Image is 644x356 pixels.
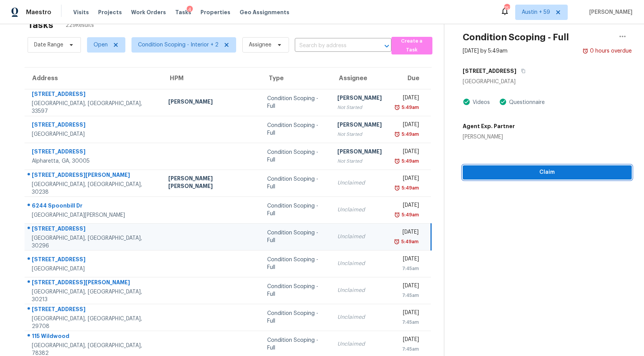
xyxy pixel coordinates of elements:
[249,41,271,49] span: Assignee
[463,47,508,55] div: [DATE] by 5:49am
[32,255,156,265] div: [STREET_ADDRESS]
[400,104,419,111] div: 5:49am
[400,184,419,192] div: 5:49am
[32,121,156,130] div: [STREET_ADDRESS]
[394,228,419,238] div: [DATE]
[394,104,400,111] img: Overdue Alarm Icon
[138,41,219,49] span: Condition Scoping - Interior + 2
[162,68,261,89] th: HPM
[394,201,419,211] div: [DATE]
[25,68,162,89] th: Address
[391,37,432,54] button: Create a Task
[32,171,156,181] div: [STREET_ADDRESS][PERSON_NAME]
[240,8,289,16] span: Geo Assignments
[586,8,632,16] span: [PERSON_NAME]
[394,265,419,272] div: 7:45am
[66,21,94,29] span: 229 Results
[32,332,156,342] div: 115 Wildwood
[32,202,156,211] div: 6244 Spoonbill Dr
[267,175,325,191] div: Condition Scoping - Full
[337,233,382,241] div: Unclaimed
[32,148,156,157] div: [STREET_ADDRESS]
[261,68,331,89] th: Type
[394,292,419,299] div: 7:45am
[32,234,156,250] div: [GEOGRAPHIC_DATA], [GEOGRAPHIC_DATA], 30296
[73,8,89,16] span: Visits
[394,184,400,192] img: Overdue Alarm Icon
[32,157,156,165] div: Alpharetta, GA, 30005
[394,336,419,345] div: [DATE]
[394,255,419,265] div: [DATE]
[394,345,419,353] div: 7:45am
[504,5,509,12] div: 753
[32,265,156,273] div: [GEOGRAPHIC_DATA]
[267,336,325,352] div: Condition Scoping - Full
[200,8,230,16] span: Properties
[32,288,156,303] div: [GEOGRAPHIC_DATA], [GEOGRAPHIC_DATA], 30213
[516,64,527,78] button: Copy Address
[463,133,515,141] div: [PERSON_NAME]
[267,310,325,325] div: Condition Scoping - Full
[499,98,507,106] img: Artifact Present Icon
[394,318,419,326] div: 7:45am
[400,130,419,138] div: 5:49am
[168,175,255,192] div: [PERSON_NAME] [PERSON_NAME]
[32,315,156,330] div: [GEOGRAPHIC_DATA], [GEOGRAPHIC_DATA], 29708
[94,41,108,49] span: Open
[337,260,382,267] div: Unclaimed
[267,229,325,244] div: Condition Scoping - Full
[400,157,419,165] div: 5:49am
[267,122,325,137] div: Condition Scoping - Full
[507,99,545,106] div: Questionnaire
[32,130,156,138] div: [GEOGRAPHIC_DATA]
[295,40,370,52] input: Search by address
[337,157,382,165] div: Not Started
[394,282,419,292] div: [DATE]
[331,68,388,89] th: Assignee
[470,99,490,106] div: Videos
[32,225,156,234] div: [STREET_ADDRESS]
[337,121,382,130] div: [PERSON_NAME]
[400,238,419,246] div: 5:49am
[381,41,392,51] button: Open
[394,148,419,157] div: [DATE]
[395,37,429,54] span: Create a Task
[337,206,382,214] div: Unclaimed
[394,175,419,184] div: [DATE]
[588,47,632,55] div: 0 hours overdue
[28,21,53,29] h2: Tasks
[337,179,382,187] div: Unclaimed
[32,305,156,315] div: [STREET_ADDRESS]
[463,98,470,106] img: Artifact Present Icon
[394,94,419,104] div: [DATE]
[394,238,400,246] img: Overdue Alarm Icon
[394,157,400,165] img: Overdue Alarm Icon
[34,41,63,49] span: Date Range
[187,6,193,13] div: 4
[32,100,156,115] div: [GEOGRAPHIC_DATA], [GEOGRAPHIC_DATA], 33597
[463,67,516,75] h5: [STREET_ADDRESS]
[394,121,419,130] div: [DATE]
[394,130,400,138] img: Overdue Alarm Icon
[26,8,51,16] span: Maestro
[168,98,255,107] div: [PERSON_NAME]
[131,8,166,16] span: Work Orders
[400,211,419,219] div: 5:49am
[337,130,382,138] div: Not Started
[463,122,515,130] h5: Agent Exp. Partner
[394,309,419,318] div: [DATE]
[267,95,325,110] div: Condition Scoping - Full
[267,148,325,164] div: Condition Scoping - Full
[337,340,382,348] div: Unclaimed
[469,168,626,177] span: Claim
[98,8,122,16] span: Projects
[267,202,325,218] div: Condition Scoping - Full
[175,10,191,15] span: Tasks
[522,8,550,16] span: Austin + 59
[394,211,400,219] img: Overdue Alarm Icon
[337,94,382,104] div: [PERSON_NAME]
[337,287,382,294] div: Unclaimed
[267,283,325,298] div: Condition Scoping - Full
[463,78,632,86] div: [GEOGRAPHIC_DATA]
[267,256,325,271] div: Condition Scoping - Full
